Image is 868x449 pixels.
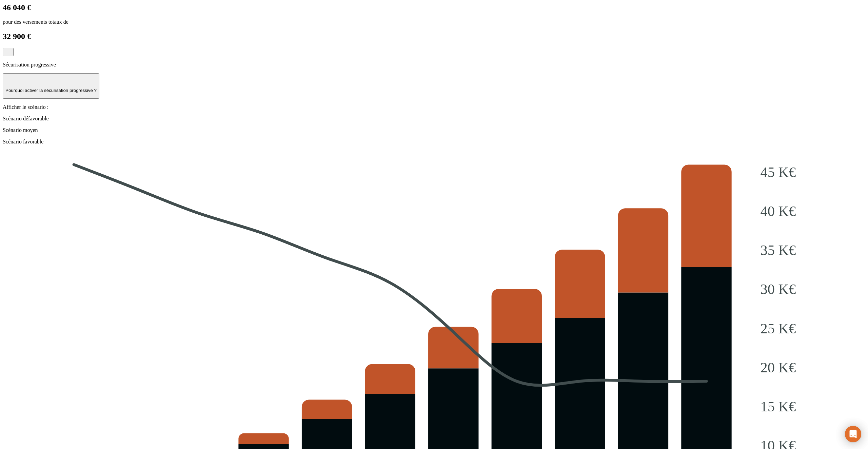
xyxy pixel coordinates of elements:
tspan: 40 K€ [760,203,796,219]
p: Scénario favorable [3,139,865,145]
tspan: 20 K€ [760,359,796,375]
tspan: 15 K€ [760,398,796,414]
p: Sécurisation progressive [3,62,865,68]
h2: 46 040 € [3,3,865,12]
tspan: 35 K€ [760,242,796,258]
p: Pourquoi activer la sécurisation progressive ? [5,88,97,93]
tspan: 25 K€ [760,320,796,336]
button: Pourquoi activer la sécurisation progressive ? [3,73,99,99]
tspan: 30 K€ [760,281,796,297]
h2: 32 900 € [3,32,865,41]
p: Afficher le scénario : [3,104,865,110]
div: Ouvrir le Messenger Intercom [845,426,861,442]
p: Scénario moyen [3,127,865,133]
tspan: 45 K€ [760,164,796,180]
p: pour des versements totaux de [3,19,865,25]
p: Scénario défavorable [3,116,865,122]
